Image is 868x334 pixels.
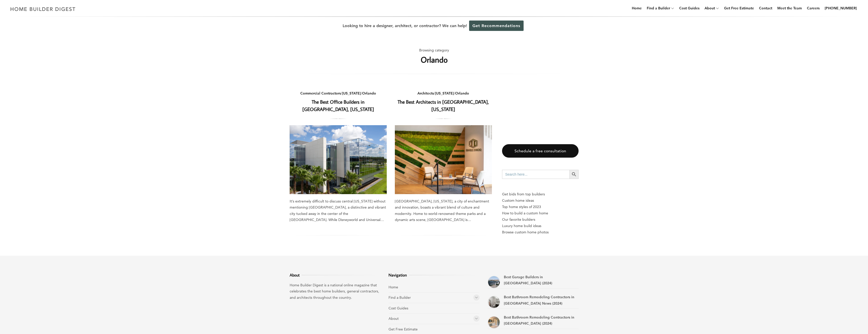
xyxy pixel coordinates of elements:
a: Get Recommendations [469,21,524,31]
p: Home Builder Digest is a national online magazine that celebrates the best home builders, general... [290,282,381,301]
a: The Best Architects in [GEOGRAPHIC_DATA], [US_STATE] [398,99,489,112]
a: Custom home ideas [502,197,579,204]
a: Get Free Estimate [389,327,418,331]
a: Orlando [455,91,469,96]
a: The Best Architects in [GEOGRAPHIC_DATA], [US_STATE] [395,125,492,194]
a: The Best Office Builders in [GEOGRAPHIC_DATA], [US_STATE] [302,99,374,112]
a: Best Bathroom Remodeling Contractors in [GEOGRAPHIC_DATA] (2024) [504,315,574,326]
div: / / [395,90,492,97]
div: / / [290,90,387,97]
a: Luxury home build ideas [502,223,579,229]
div: It’s extremely difficult to discuss central [US_STATE] without mentioning [GEOGRAPHIC_DATA], a di... [290,198,387,223]
svg: Search [571,172,577,177]
a: Best Bathroom Remodeling Contractors in Newport News (2024) [488,296,500,308]
a: [US_STATE] [435,91,454,96]
a: Orlando [362,91,376,96]
a: Top home styles of 2023 [502,204,579,210]
a: Architects [417,91,434,96]
a: Best Bathroom Remodeling Contractors in Norfolk (2024) [488,316,500,329]
h1: Orlando [421,53,448,66]
h3: Navigation [389,272,479,278]
a: Schedule a free consultation [502,144,579,158]
a: About [389,316,399,321]
input: Search here... [502,170,569,179]
a: Browse custom home photos [502,229,579,235]
a: Best Bathroom Remodeling Contractors in [GEOGRAPHIC_DATA] News (2024) [504,295,574,306]
a: Find a Builder [389,295,411,300]
a: [US_STATE] [342,91,361,96]
a: Commercial Contractors [300,91,341,96]
a: Best Garage Builders in Norfolk (2024) [488,276,500,288]
a: How to build a custom home [502,210,579,216]
a: Best Garage Builders in [GEOGRAPHIC_DATA] (2024) [504,275,552,286]
h3: About [290,272,381,278]
a: Cost Guides [389,306,408,310]
p: Get bids from top builders [502,191,579,197]
img: Home Builder Digest [8,4,78,14]
div: [GEOGRAPHIC_DATA], [US_STATE], a city of enchantment and innovation, boasts a vibrant blend of cu... [395,198,492,223]
a: Home [389,285,398,289]
span: Browsing category [419,47,449,53]
a: Our favorite builders [502,216,579,223]
a: The Best Office Builders in [GEOGRAPHIC_DATA], [US_STATE] [290,125,387,194]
